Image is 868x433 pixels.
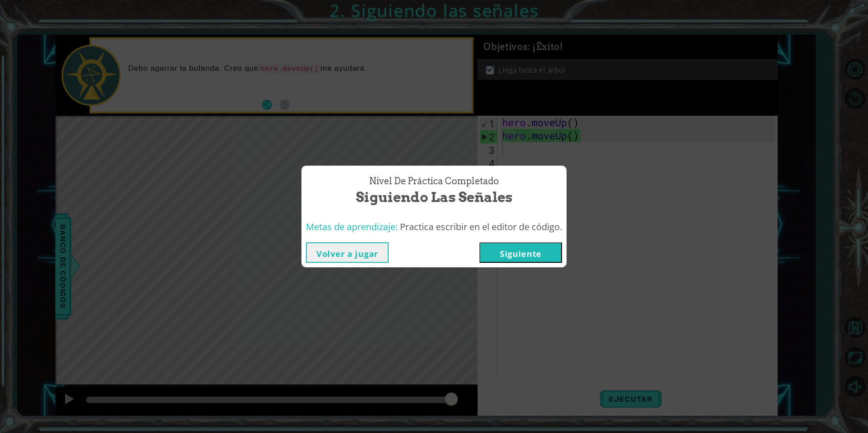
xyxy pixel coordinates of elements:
[356,187,513,207] span: Siguiendo las señales
[306,221,398,233] span: Metas de aprendizaje:
[369,175,499,188] span: Nivel de práctica Completado
[400,221,562,233] span: Practica escribir en el editor de código.
[306,242,389,263] button: Volver a jugar
[479,242,562,263] button: Siguiente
